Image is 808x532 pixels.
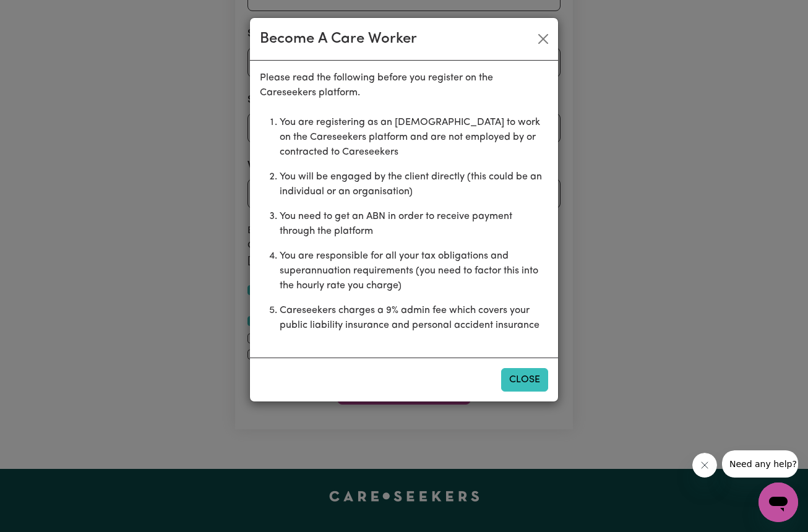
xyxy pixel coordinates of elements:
[501,368,548,392] button: Close
[692,453,717,478] iframe: Close message
[280,298,548,338] li: Careseekers charges a 9% admin fee which covers your public liability insurance and personal acci...
[260,71,548,100] p: Please read the following before you register on the Careseekers platform.
[260,28,417,50] div: Become A Care Worker
[280,244,548,298] li: You are responsible for all your tax obligations and superannuation requirements (you need to fac...
[280,165,548,204] li: You will be engaged by the client directly (this could be an individual or an organisation)
[280,204,548,244] li: You need to get an ABN in order to receive payment through the platform
[759,483,798,522] iframe: Button to launch messaging window
[722,450,798,478] iframe: Message from company
[533,29,553,49] button: Close
[280,110,548,165] li: You are registering as an [DEMOGRAPHIC_DATA] to work on the Careseekers platform and are not empl...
